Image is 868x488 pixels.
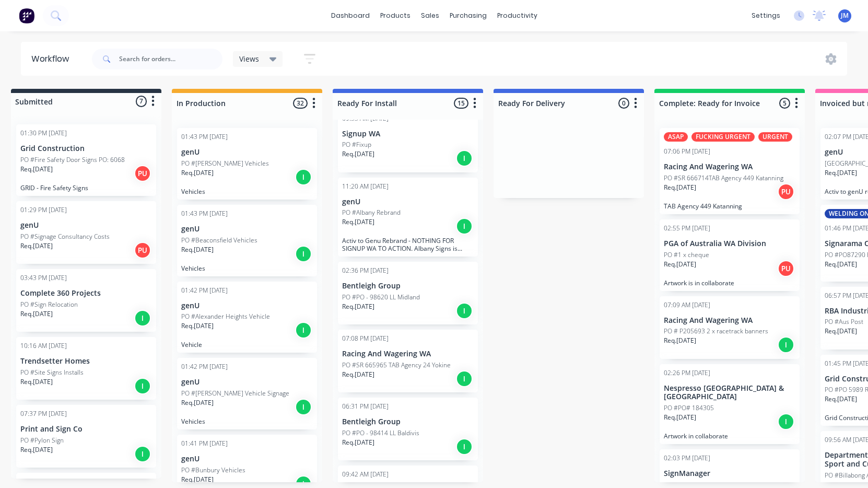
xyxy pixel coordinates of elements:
[342,302,374,311] p: Req. [DATE]
[177,358,317,429] div: 01:42 PM [DATE]genUPO #[PERSON_NAME] Vehicle SignageReq.[DATE]IVehicles
[342,417,474,426] p: Bentleigh Group
[342,130,474,138] p: Signup WA
[295,169,312,185] div: I
[664,147,710,156] div: 07:06 PM [DATE]
[181,301,313,310] p: genU
[778,183,794,200] div: PU
[825,260,857,269] p: Req. [DATE]
[177,205,317,276] div: 01:43 PM [DATE]genUPO #Beaconsfield VehiclesReq.[DATE]IVehicles
[181,188,313,195] p: Vehicles
[16,201,156,264] div: 01:29 PM [DATE]genUPO #Signage Consultancy CostsReq.[DATE]PU
[20,289,152,298] p: Complete 360 Projects
[181,236,257,245] p: PO #Beaconsfield Vehicles
[20,377,53,387] p: Req. [DATE]
[20,241,53,251] p: Req. [DATE]
[134,242,151,259] div: PU
[338,178,478,257] div: 11:20 AM [DATE]genUPO #Albany RebrandReq.[DATE]IActiv to Genu Rebrand - NOTHING FOR SIGNUP WA TO ...
[841,11,849,20] span: JM
[691,132,755,142] div: FUCKING URGENT
[20,155,125,165] p: PO #Fire Safety Door Signs PO: 6068
[664,132,688,142] div: ASAP
[181,362,228,371] div: 01:42 PM [DATE]
[342,402,389,411] div: 06:31 PM [DATE]
[134,446,151,462] div: I
[20,129,67,138] div: 01:30 PM [DATE]
[134,165,151,182] div: PU
[660,364,800,445] div: 02:26 PM [DATE]Nespresso [GEOGRAPHIC_DATA] & [GEOGRAPHIC_DATA]PO #PO# 184305Req.[DATE]IArtwork in...
[456,370,473,387] div: I
[20,144,152,153] p: Grid Construction
[181,455,313,463] p: genU
[16,269,156,332] div: 03:43 PM [DATE]Complete 360 ProjectsPO #Sign RelocationReq.[DATE]I
[825,327,857,336] p: Req. [DATE]
[664,250,709,260] p: PO #1 x cheque
[444,8,492,24] div: purchasing
[20,205,67,215] div: 01:29 PM [DATE]
[825,317,863,327] p: PO #Aus Post
[664,173,783,183] p: PO #SR 666714TAB Agency 449 Katanning
[181,439,228,448] div: 01:41 PM [DATE]
[342,438,374,447] p: Req. [DATE]
[342,237,474,252] p: Activ to Genu Rebrand - NOTHING FOR SIGNUP WA TO ACTION. Albany Signs is producing and installing
[342,370,374,379] p: Req. [DATE]
[239,53,259,64] span: Views
[181,466,245,475] p: PO #Bunbury Vehicles
[16,337,156,400] div: 10:16 AM [DATE]Trendsetter HomesPO #Site Signs InstallsReq.[DATE]I
[778,413,794,430] div: I
[778,336,794,353] div: I
[342,334,389,343] div: 07:08 PM [DATE]
[181,168,214,178] p: Req. [DATE]
[825,394,857,404] p: Req. [DATE]
[181,264,313,272] p: Vehicles
[181,417,313,425] p: Vehicles
[181,132,228,142] div: 01:43 PM [DATE]
[342,140,371,149] p: PO #Fixup
[181,341,313,348] p: Vehicle
[664,454,710,463] div: 02:03 PM [DATE]
[664,183,696,192] p: Req. [DATE]
[778,260,794,277] div: PU
[664,336,696,345] p: Req. [DATE]
[342,149,374,159] p: Req. [DATE]
[338,398,478,460] div: 06:31 PM [DATE]Bentleigh GroupPO #PO - 98414 LL BaldivisReq.[DATE]I
[342,208,401,217] p: PO #Albany Rebrand
[20,184,152,192] p: GRID - Fire Safety Signs
[338,110,478,172] div: 09:33 AM [DATE]Signup WAPO #FixupReq.[DATE]I
[295,322,312,339] div: I
[746,8,785,24] div: settings
[20,300,78,309] p: PO #Sign Relocation
[20,221,152,230] p: genU
[664,368,710,378] div: 02:26 PM [DATE]
[119,49,222,69] input: Search for orders...
[660,296,800,359] div: 07:09 AM [DATE]Racing And Wagering WAPO # P205693 2 x racetrack bannersReq.[DATE]I
[181,312,270,321] p: PO #Alexander Heights Vehicle
[664,279,795,287] p: Artwork is in collaborate
[20,273,67,283] div: 03:43 PM [DATE]
[338,330,478,392] div: 07:08 PM [DATE]Racing And Wagering WAPO #SR 665965 TAB Agency 24 YokineReq.[DATE]I
[20,309,53,319] p: Req. [DATE]
[20,165,53,174] p: Req. [DATE]
[664,413,696,422] p: Req. [DATE]
[342,350,474,358] p: Racing And Wagering WA
[664,384,795,402] p: Nespresso [GEOGRAPHIC_DATA] & [GEOGRAPHIC_DATA]
[181,389,289,398] p: PO #[PERSON_NAME] Vehicle Signage
[20,477,67,486] div: 07:09 PM [DATE]
[664,469,795,478] p: SignManager
[181,148,313,157] p: genU
[664,239,795,248] p: PGA of Australia WA Division
[295,246,312,262] div: I
[456,218,473,235] div: I
[456,303,473,319] div: I
[758,132,792,142] div: URGENT
[342,293,420,302] p: PO #PO - 98620 LL Midland
[181,209,228,218] div: 01:43 PM [DATE]
[19,8,34,24] img: Factory
[20,409,67,419] div: 07:37 PM [DATE]
[664,260,696,269] p: Req. [DATE]
[664,432,795,440] p: Artwork in collaborate
[342,282,474,291] p: Bentleigh Group
[664,224,710,233] div: 02:55 PM [DATE]
[342,428,419,438] p: PO #PO - 98414 LL Baldivis
[295,399,312,415] div: I
[20,436,64,445] p: PO #Pylon Sign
